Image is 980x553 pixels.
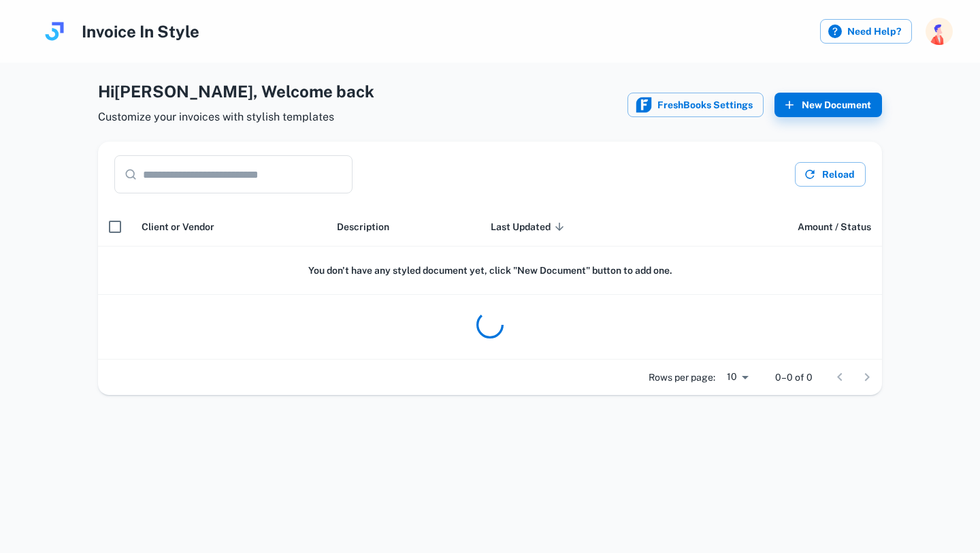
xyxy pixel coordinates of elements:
span: Client or Vendor [142,219,214,235]
img: FreshBooks icon [636,97,652,113]
div: 10 [721,367,753,387]
p: 0–0 of 0 [775,370,813,385]
span: Customize your invoices with stylish templates [98,109,374,125]
button: FreshBooks iconFreshBooks Settings [627,93,764,117]
img: photoURL [926,18,953,45]
span: Description [337,219,389,235]
label: Need Help? [820,19,912,44]
span: Last Updated [491,219,568,235]
h4: Hi [PERSON_NAME] , Welcome back [98,79,374,104]
button: New Document [774,93,882,117]
h6: You don't have any styled document yet, click "New Document" button to add one. [109,263,871,278]
h4: Invoice In Style [82,19,199,44]
img: logo.svg [41,18,68,45]
div: scrollable content [98,207,882,360]
p: Rows per page: [649,370,715,385]
span: Amount / Status [798,219,871,235]
button: Reload [795,162,866,187]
